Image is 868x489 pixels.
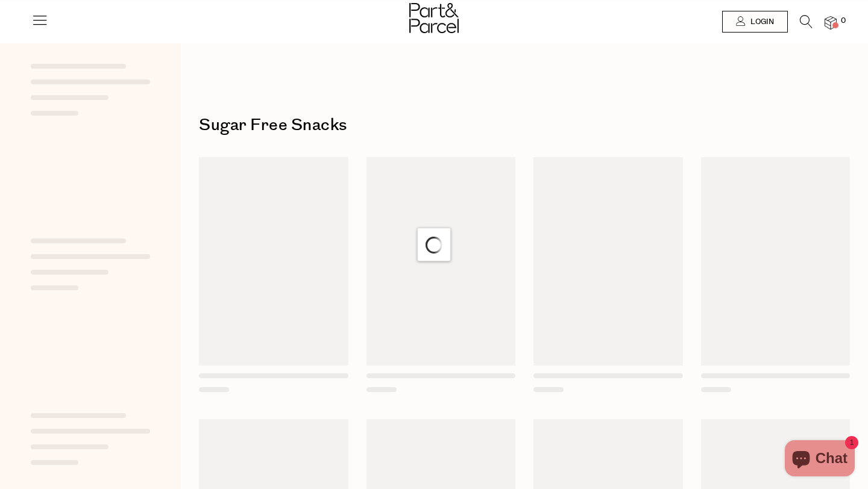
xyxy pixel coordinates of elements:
[825,16,837,29] a: 0
[199,111,850,139] h1: Sugar Free Snacks
[722,11,788,33] a: Login
[781,440,858,479] inbox-online-store-chat: Shopify online store chat
[747,17,774,27] span: Login
[838,16,849,26] span: 0
[409,3,459,33] img: Part&Parcel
